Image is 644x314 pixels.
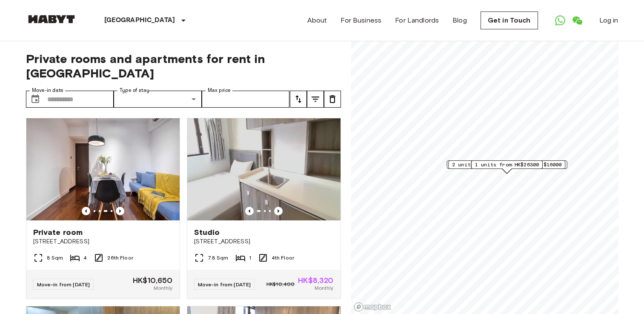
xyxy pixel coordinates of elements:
label: Type of stay [120,87,149,94]
label: Move-in date [32,87,63,94]
span: HK$10,400 [266,280,295,288]
button: tune [307,91,324,108]
a: Mapbox logo [354,302,391,312]
button: Previous image [274,207,283,215]
img: Habyt [26,15,77,23]
img: Marketing picture of unit HK-01-028-001-02 [26,118,180,220]
div: Map marker [471,160,542,174]
span: 4th Floor [272,254,294,262]
button: Previous image [245,207,254,215]
button: tune [324,91,341,108]
a: For Business [341,15,381,26]
div: Map marker [448,160,565,174]
a: Open WeChat [569,12,586,29]
span: 2 units from [GEOGRAPHIC_DATA]$16000 [452,161,561,168]
a: About [307,15,327,26]
span: 7.8 Sqm [208,254,229,262]
span: 1 [249,254,251,262]
label: Max price [208,87,231,94]
span: HK$10,650 [133,277,172,284]
button: tune [290,91,307,108]
button: Previous image [82,207,90,215]
div: Map marker [447,160,567,174]
span: 1 units from HK$26300 [475,161,538,168]
a: Marketing picture of unit HK-01-067-027-01Previous imagePrevious imageStudio[STREET_ADDRESS]7.8 S... [187,118,341,299]
a: Blog [452,15,467,26]
span: [STREET_ADDRESS] [33,237,173,246]
span: HK$8,320 [298,277,333,284]
button: Previous image [116,207,124,215]
span: Private rooms and apartments for rent in [GEOGRAPHIC_DATA] [26,51,341,80]
button: Choose date [27,91,44,108]
span: 26th Floor [107,254,133,262]
span: Move-in from [DATE] [198,281,251,288]
a: Open WhatsApp [552,12,569,29]
span: 8 Sqm [47,254,63,262]
a: Log in [599,15,618,26]
img: Marketing picture of unit HK-01-067-027-01 [187,118,341,220]
span: Monthly [315,284,333,292]
span: Monthly [154,284,172,292]
span: Move-in from [DATE] [37,281,90,288]
span: Studio [194,227,220,237]
a: Get in Touch [481,11,538,29]
span: 4 [83,254,87,262]
span: Private room [33,227,83,237]
a: For Landlords [395,15,439,26]
p: [GEOGRAPHIC_DATA] [104,15,175,26]
a: Previous imagePrevious imagePrivate room[STREET_ADDRESS]8 Sqm426th FloorMove-in from [DATE]HK$10,... [26,118,180,299]
span: [STREET_ADDRESS] [194,237,334,246]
